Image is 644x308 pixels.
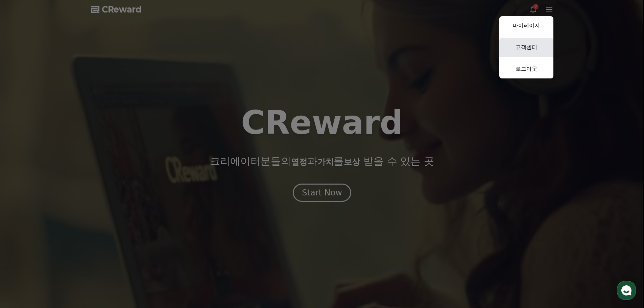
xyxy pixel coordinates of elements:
a: 홈 [2,214,45,231]
a: 고객센터 [499,38,553,57]
a: 대화 [45,214,87,231]
span: 설정 [104,224,113,230]
a: 설정 [87,214,130,231]
a: 마이페이지 [499,16,553,35]
button: 마이페이지 고객센터 로그아웃 [499,16,553,78]
span: 대화 [62,225,70,230]
a: 로그아웃 [499,60,553,78]
span: 홈 [21,224,25,230]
